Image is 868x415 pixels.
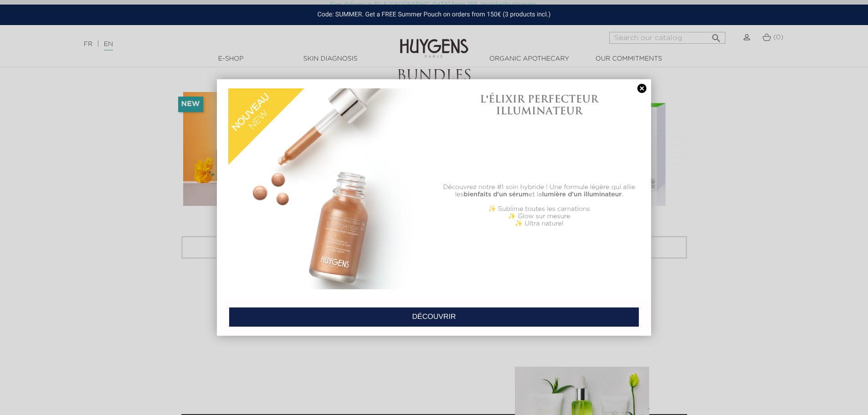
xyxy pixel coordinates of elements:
[439,205,640,213] p: ✨ Sublime toutes les carnations
[439,213,640,220] p: ✨ Glow sur mesure
[542,191,622,198] b: lumière d'un illuminateur
[463,191,529,198] b: bienfaits d'un sérum
[439,93,640,117] h1: L'ÉLIXIR PERFECTEUR ILLUMINATEUR
[229,307,639,327] a: DÉCOUVRIR
[439,184,640,198] p: Découvrez notre #1 soin hybride ! Une formule légère qui allie les et la .
[439,220,640,227] p: ✨ Ultra naturel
